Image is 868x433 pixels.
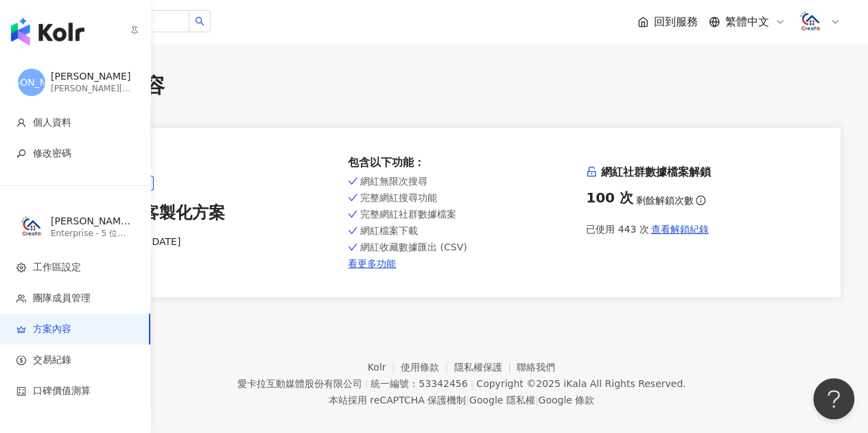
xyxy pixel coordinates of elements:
a: Google 條款 [538,395,594,406]
span: 修改密碼 [33,147,71,161]
div: 方案內容 [82,71,841,100]
div: 剩餘解鎖次數 [586,188,813,207]
span: 回到服務 [654,14,698,30]
span: calculator [16,386,26,396]
span: | [535,395,539,406]
div: Copyright © 2025 All Rights Reserved. [476,378,685,389]
div: [PERSON_NAME] 的工作區 [51,215,133,229]
h6: 網紅社群數據檔案解鎖 [586,165,813,180]
span: 口碑價值測算 [33,384,91,398]
span: user [16,118,26,128]
div: 愛卡拉互動媒體股份有限公司 [237,378,362,389]
button: 查看解鎖紀錄 [649,215,709,243]
span: 網紅無限次搜尋 [360,176,427,187]
span: 個人資料 [33,116,71,130]
iframe: Help Scout Beacon - Open [813,378,854,419]
span: | [364,378,368,389]
span: 交易紀錄 [33,353,71,367]
span: 團隊成員管理 [33,292,91,305]
span: key [16,149,26,159]
span: 完整網紅社群數據檔案 [360,209,456,220]
div: [PERSON_NAME][EMAIL_ADDRESS][DOMAIN_NAME] [51,83,133,95]
div: 已使用 443 次 [586,215,813,243]
a: 隱私權保護 [454,362,517,373]
div: 100 次 [586,188,633,207]
span: 本站採用 reCAPTCHA 保護機制 [329,392,594,408]
span: 網紅檔案下載 [360,225,418,236]
img: logo.png [19,214,45,240]
span: 工作區設定 [33,261,81,274]
a: Kolr [368,362,401,373]
img: logo.png [797,9,823,35]
span: info-circle [694,194,707,207]
span: 方案內容 [33,323,71,336]
span: 完整網紅搜尋功能 [360,192,437,203]
div: Enterprise - 5 位成員 [51,228,133,239]
a: Google 隱私權 [469,395,535,406]
a: 使用條款 [401,362,454,373]
div: 包含以下功能 ： [348,155,575,170]
div: [PERSON_NAME] [51,70,133,84]
span: 查看解鎖紀錄 [651,224,709,235]
span: unlock [586,166,597,177]
span: dollar [16,355,26,365]
span: | [466,395,469,406]
span: check [348,176,357,187]
a: 回到服務 [637,14,698,30]
span: 網紅收藏數據匯出 (CSV) [360,242,467,253]
div: 統一編號：53342456 [371,378,467,389]
span: check [348,225,357,236]
span: 繁體中文 [725,14,769,30]
div: 企業客製化方案 [110,202,337,225]
span: search [195,16,204,26]
a: iKala [563,378,587,389]
img: logo [11,18,84,45]
a: 聯絡我們 [517,362,555,373]
span: check [348,192,357,203]
div: 到期日： [DATE] [110,235,337,249]
span: check [348,209,357,220]
span: | [470,378,473,389]
span: check [348,242,357,253]
a: 看更多功能 [348,258,575,269]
